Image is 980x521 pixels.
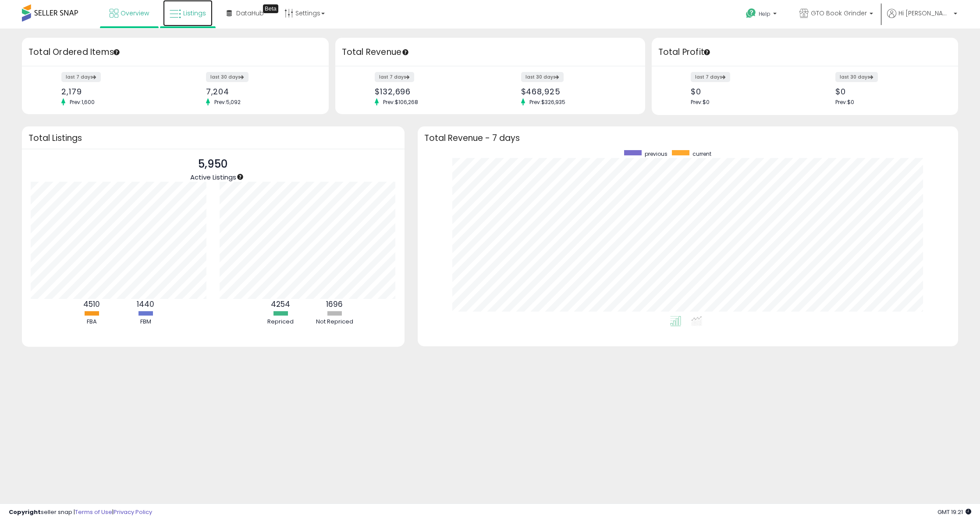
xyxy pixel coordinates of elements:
[759,10,771,18] span: Help
[190,172,236,182] span: Active Listings
[739,1,785,29] a: Help
[521,87,630,96] div: $468,925
[236,173,244,181] div: Tooltip anchor
[83,299,100,309] b: 4510
[835,98,854,106] span: Prev: $0
[308,318,361,326] div: Not Repriced
[326,299,343,309] b: 1696
[521,72,564,82] label: last 30 days
[61,72,101,82] label: last 7 days
[183,9,206,18] span: Listings
[658,46,952,58] h3: Total Profit
[206,72,249,82] label: last 30 days
[263,4,278,13] div: Tooltip anchor
[28,135,398,141] h3: Total Listings
[692,150,711,158] span: current
[835,87,943,96] div: $0
[887,9,957,29] a: Hi [PERSON_NAME]
[65,98,99,106] span: Prev: 1,600
[28,46,322,58] h3: Total Ordered Items
[254,318,307,326] div: Repriced
[401,48,409,56] div: Tooltip anchor
[525,98,570,106] span: Prev: $326,935
[342,46,639,58] h3: Total Revenue
[379,98,423,106] span: Prev: $106,268
[190,156,236,172] p: 5,950
[137,299,154,309] b: 1440
[121,9,149,18] span: Overview
[746,8,756,19] i: Get Help
[898,9,951,18] span: Hi [PERSON_NAME]
[271,299,290,309] b: 4254
[206,87,313,96] div: 7,204
[835,72,878,82] label: last 30 days
[645,150,668,158] span: previous
[691,98,710,106] span: Prev: $0
[375,72,414,82] label: last 7 days
[119,318,172,326] div: FBM
[811,9,867,18] span: GTO Book Grinder
[65,318,118,326] div: FBA
[61,87,169,96] div: 2,179
[210,98,245,106] span: Prev: 5,092
[113,48,121,56] div: Tooltip anchor
[703,48,711,56] div: Tooltip anchor
[691,72,730,82] label: last 7 days
[424,135,952,141] h3: Total Revenue - 7 days
[236,9,264,18] span: DataHub
[691,87,798,96] div: $0
[375,87,483,96] div: $132,696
